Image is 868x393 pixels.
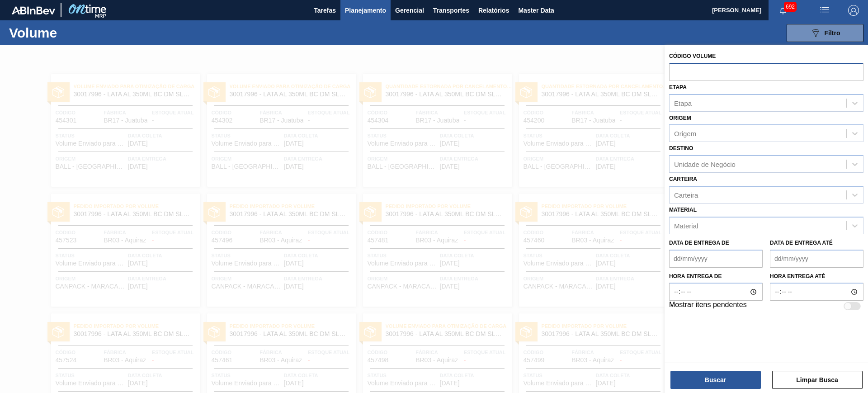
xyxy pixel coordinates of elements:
[669,115,691,121] label: Origem
[787,24,863,42] button: Filtro
[9,28,144,38] h1: Volume
[669,301,747,312] label: Mostrar itens pendentes
[433,5,469,16] span: Transportes
[669,53,716,59] label: Código Volume
[674,99,692,107] div: Etapa
[12,6,55,14] img: TNhmsLtSVTkK8tSr43FrP2fwEKptu5GPRR3wAAAABJRU5ErkJggg==
[769,4,797,17] button: Notificações
[669,145,693,152] label: Destino
[314,5,336,16] span: Tarefas
[848,5,859,16] img: Logout
[674,222,698,229] div: Material
[345,5,386,16] span: Planejamento
[674,191,698,199] div: Carteira
[770,270,863,283] label: Hora entrega até
[669,240,729,246] label: Data de Entrega de
[478,5,509,16] span: Relatórios
[770,240,833,246] label: Data de Entrega até
[819,5,830,16] img: userActions
[669,207,697,213] label: Material
[669,176,697,182] label: Carteira
[770,250,863,268] input: dd/mm/yyyy
[669,250,763,268] input: dd/mm/yyyy
[674,130,696,137] div: Origem
[669,270,763,283] label: Hora entrega de
[674,161,736,168] div: Unidade de Negócio
[395,5,424,16] span: Gerencial
[669,84,687,90] label: Etapa
[518,5,554,16] span: Master Data
[784,2,797,12] span: 692
[825,29,840,37] span: Filtro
